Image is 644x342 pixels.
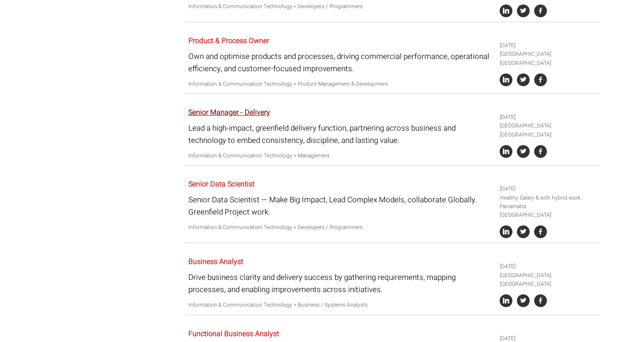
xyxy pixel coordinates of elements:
li: [GEOGRAPHIC_DATA] [GEOGRAPHIC_DATA] [500,122,597,139]
p: Own and optimise products and processes, driving commercial performance, operational efficiency, ... [188,50,493,75]
a: Business Analyst [188,256,243,267]
p: Lead a high-impact, greenfield delivery function, partnering across business and technology to em... [188,122,493,147]
li: Healthy Salary & with hybrid work. [500,194,597,202]
p: Information & Communication Technology > Developers / Programmers [188,223,493,232]
p: Information & Communication Technology > Business / Systems Analysts [188,301,493,309]
a: Senior Data Scientist [188,179,255,190]
p: Senior Data Scientist — Make Big Impact, Lead Complex Models, collaborate Globally. Greenfield Pr... [188,194,493,218]
p: Information & Communication Technology > Product Management & Development [188,80,493,88]
p: Drive business clarity and delivery success by gathering requirements, mapping processes, and ena... [188,271,493,296]
li: [GEOGRAPHIC_DATA] [GEOGRAPHIC_DATA] [500,271,597,288]
li: [DATE] [500,185,597,193]
li: [DATE] [500,262,597,271]
a: Senior Manager - Delivery [188,107,270,118]
li: [DATE] [500,113,597,122]
li: [GEOGRAPHIC_DATA] [GEOGRAPHIC_DATA] [500,50,597,67]
li: Parramatta [GEOGRAPHIC_DATA] [500,202,597,220]
p: Information & Communication Technology > Management [188,151,493,160]
li: [DATE] [500,41,597,50]
p: Information & Communication Technology > Developers / Programmers [188,2,493,11]
a: Product & Process Owner [188,35,269,46]
a: Functional Business Analyst [188,328,279,339]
